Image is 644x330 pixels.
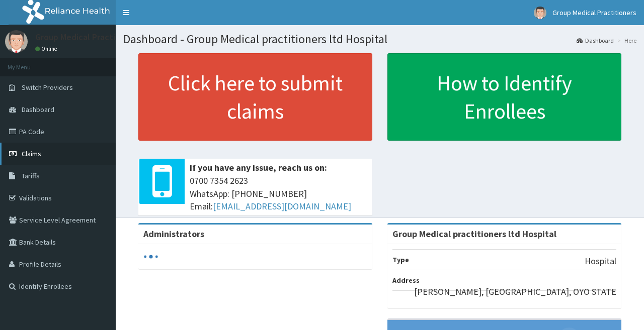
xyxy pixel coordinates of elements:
[213,200,351,212] a: [EMAIL_ADDRESS][DOMAIN_NAME]
[392,228,556,240] strong: Group Medical practitioners ltd Hospital
[138,53,372,141] a: Click here to submit claims
[22,83,73,92] span: Switch Providers
[123,33,636,46] h1: Dashboard - Group Medical practitioners ltd Hospital
[143,228,204,240] b: Administrators
[585,255,616,268] p: Hospital
[577,36,614,45] a: Dashboard
[190,162,327,173] b: If you have any issue, reach us on:
[22,171,40,180] span: Tariffs
[552,8,636,17] span: Group Medical Practitioners
[615,36,636,45] li: Here
[392,276,420,285] b: Address
[392,255,409,264] b: Type
[143,249,158,264] svg: audio-loading
[190,174,367,213] span: 0700 7354 2623 WhatsApp: [PHONE_NUMBER] Email:
[22,105,54,114] span: Dashboard
[387,53,621,141] a: How to Identify Enrollees
[414,285,616,298] p: [PERSON_NAME], [GEOGRAPHIC_DATA], OYO STATE
[35,45,59,52] a: Online
[534,7,546,19] img: User Image
[35,33,143,42] p: Group Medical Practitioners
[5,30,28,53] img: User Image
[22,149,41,158] span: Claims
